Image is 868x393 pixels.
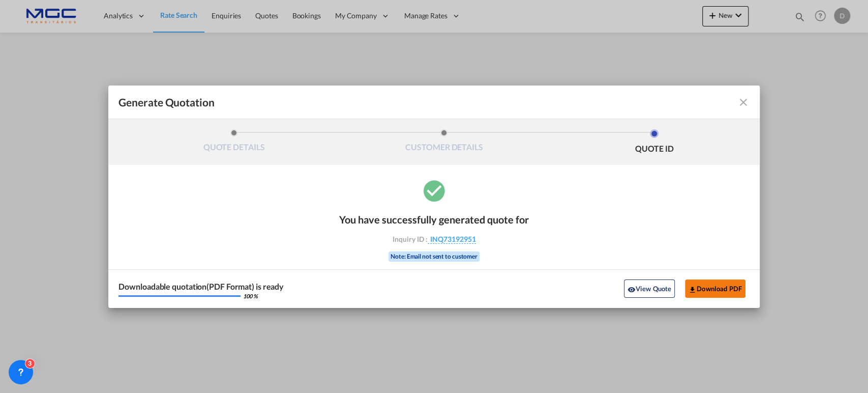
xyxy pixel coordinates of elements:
[624,279,675,298] button: icon-eyeView Quote
[388,251,480,262] div: Note: Email not sent to customer
[627,286,636,294] md-icon: icon-eye
[243,293,258,299] div: 100 %
[108,86,759,308] md-dialog: Generate QuotationQUOTE ...
[339,129,549,157] li: CUSTOMER DETAILS
[428,235,476,244] span: INQ73192951
[8,340,43,378] iframe: Chat
[118,283,284,291] div: Downloadable quotation(PDF Format) is ready
[129,129,339,157] li: QUOTE DETAILS
[689,286,697,294] md-icon: icon-download
[422,178,447,203] md-icon: icon-checkbox-marked-circle
[118,96,214,109] span: Generate Quotation
[737,96,750,108] md-icon: icon-close fg-AAA8AD cursor m-0
[685,279,745,298] button: Download PDF
[549,129,759,157] li: QUOTE ID
[339,213,529,226] div: You have successfully generated quote for
[375,235,493,244] div: Inquiry ID :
